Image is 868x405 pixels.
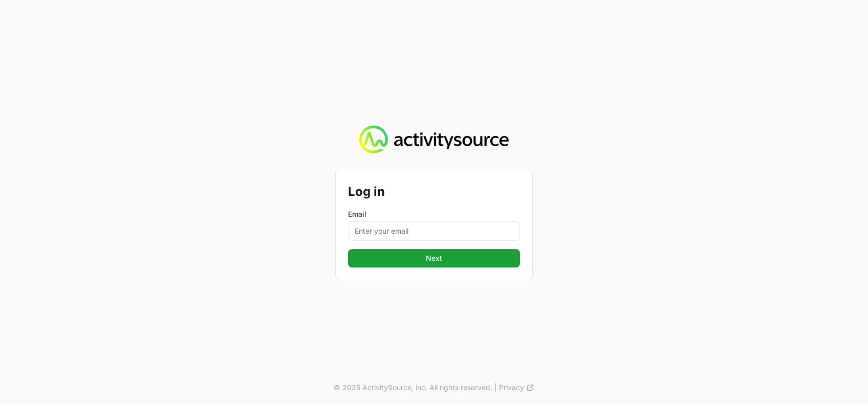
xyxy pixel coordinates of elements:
a: Privacy [499,382,534,393]
span: | [494,382,497,393]
label: Email [348,209,520,219]
h2: Log in [348,183,520,201]
span: Next [354,252,514,264]
img: Activity Source [359,125,508,154]
input: Enter your email [348,221,520,241]
p: © 2025 ActivitySource, inc. All rights reserved. [334,382,492,393]
button: Next [348,249,520,267]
